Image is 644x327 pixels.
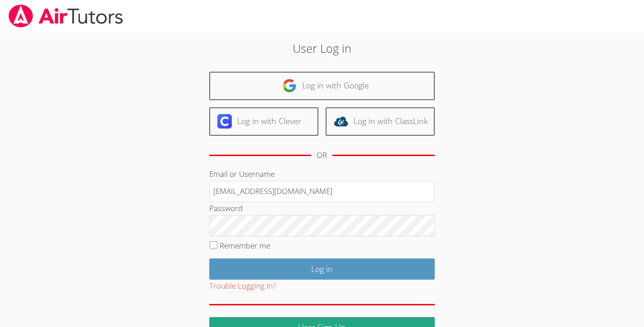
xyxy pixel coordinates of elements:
label: Password [209,203,243,213]
div: OR [317,149,327,162]
img: clever-logo-6eab21bc6e7a338710f1a6ff85c0baf02591cd810cc4098c63d3a4b26e2feb20.svg [217,114,232,129]
a: Log in with ClassLink [326,107,435,136]
label: Email or Username [209,169,275,179]
input: Log in [209,258,435,280]
a: Log in with Google [209,72,435,100]
h2: User Log in [148,40,496,57]
button: Trouble Logging In? [209,280,276,293]
img: classlink-logo-d6bb404cc1216ec64c9a2012d9dc4662098be43eaf13dc465df04b49fa7ab582.svg [334,114,348,129]
a: Log in with Clever [209,107,318,136]
img: google-logo-50288ca7cdecda66e5e0955fdab243c47b7ad437acaf1139b6f446037453330a.svg [282,78,297,93]
label: Remember me [220,240,270,251]
img: airtutors_banner-c4298cdbf04f3fff15de1276eac7730deb9818008684d7c2e4769d2f7ddbe033.png [8,5,124,28]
